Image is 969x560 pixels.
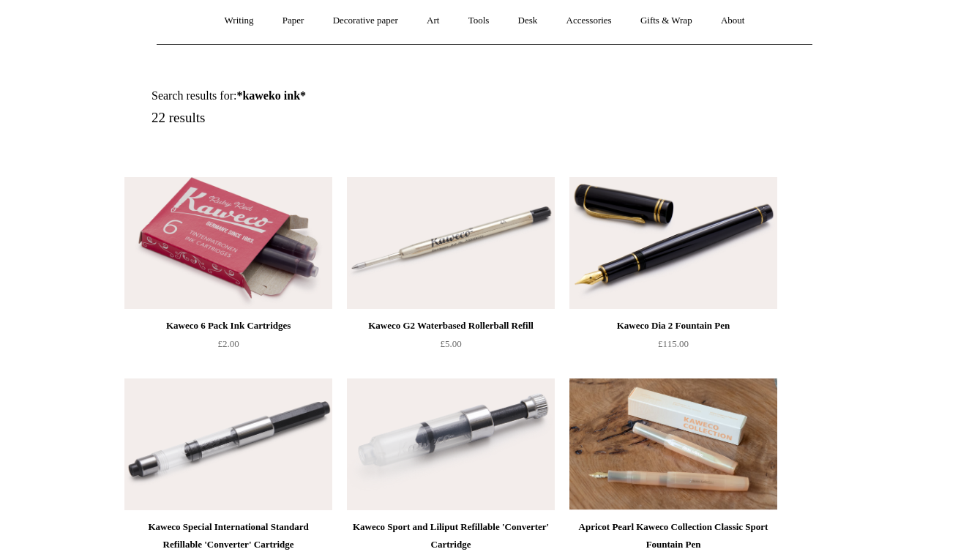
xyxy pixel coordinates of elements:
h1: Search results for: [151,89,501,102]
div: Kaweco Dia 2 Fountain Pen [573,317,774,335]
div: Kaweco 6 Pack Ink Cartridges [128,317,329,335]
span: £115.00 [658,338,689,349]
span: £2.00 [217,338,239,349]
span: £5.00 [440,338,461,349]
h5: 22 results [151,110,501,127]
img: Kaweco Dia 2 Fountain Pen [569,177,777,309]
img: Kaweco 6 Pack Ink Cartridges [124,177,332,309]
a: Kaweco Special International Standard Refillable 'Converter' Cartridge Kaweco Special Internation... [124,378,332,510]
a: Kaweco Dia 2 Fountain Pen £115.00 [569,317,777,377]
a: Kaweco G2 Waterbased Rollerball Refill £5.00 [347,317,555,377]
a: Apricot Pearl Kaweco Collection Classic Sport Fountain Pen Apricot Pearl Kaweco Collection Classi... [569,378,777,510]
img: Apricot Pearl Kaweco Collection Classic Sport Fountain Pen [569,378,777,510]
a: Kaweco 6 Pack Ink Cartridges £2.00 [124,317,332,377]
img: Kaweco Sport and Liliput Refillable 'Converter' Cartridge [347,378,555,510]
a: Paper [269,1,318,40]
a: Tools [455,1,503,40]
a: Gifts & Wrap [627,1,706,40]
a: Art [414,1,452,40]
strong: *kaweko ink* [236,89,306,102]
div: Kaweco G2 Waterbased Rollerball Refill [351,317,551,335]
div: Apricot Pearl Kaweco Collection Classic Sport Fountain Pen [573,518,774,553]
a: Desk [505,1,551,40]
div: Kaweco Sport and Liliput Refillable 'Converter' Cartridge [351,518,551,553]
a: About [708,1,758,40]
a: Writing [212,1,267,40]
a: Decorative paper [320,1,411,40]
a: Accessories [553,1,625,40]
a: Kaweco 6 Pack Ink Cartridges Kaweco 6 Pack Ink Cartridges [124,177,332,309]
a: Kaweco G2 Waterbased Rollerball Refill Kaweco G2 Waterbased Rollerball Refill [347,177,555,309]
a: Kaweco Dia 2 Fountain Pen Kaweco Dia 2 Fountain Pen [569,177,777,309]
img: Kaweco Special International Standard Refillable 'Converter' Cartridge [124,378,332,510]
a: Kaweco Sport and Liliput Refillable 'Converter' Cartridge Kaweco Sport and Liliput Refillable 'Co... [347,378,555,510]
div: Kaweco Special International Standard Refillable 'Converter' Cartridge [128,518,329,553]
img: Kaweco G2 Waterbased Rollerball Refill [347,177,555,309]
